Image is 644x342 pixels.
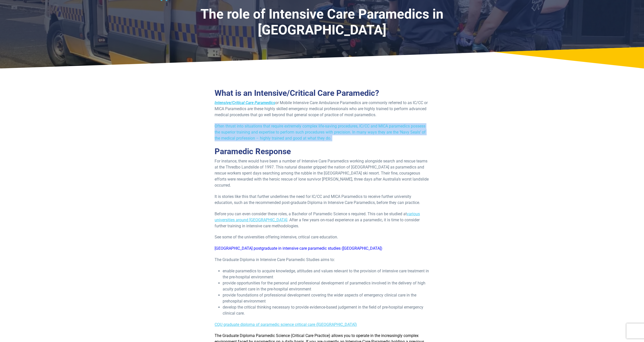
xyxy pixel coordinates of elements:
p: Before you can even consider these roles, a Bachelor of Paramedic Science s required. This can be... [215,211,429,229]
span: [GEOGRAPHIC_DATA] postgraduate in intensive care paramedic studies ([GEOGRAPHIC_DATA]) [215,246,382,251]
p: It is stories like this that further underlines the need for IC/CC and MICA Paramedics to receive... [215,194,429,206]
a: Intensive/Critical Care Paramedics [215,100,275,105]
p: Often thrust into situations that require extremely complex life-saving procedures, IC/CC and MIC... [215,123,429,141]
li: provide opportunities for the personal and professional development of paramedics involved in the... [223,280,429,292]
p: The Graduate Diploma in Intensive Care Paramedic Studies aims to: [215,257,429,263]
a: CQU graduate diploma of paramedic science critical care ([GEOGRAPHIC_DATA]) [215,322,357,327]
h2: What is an Intensive/Critical Care Paramedic? [215,88,429,98]
p: See some of the universities offering intensive, critical care education. [215,234,429,240]
p: or Mobile Intensive Care Ambulance Paramedics are commonly referred to as IC/CC or MICA Paramedic... [215,100,429,118]
h1: The role of Intensive Care Paramedics in [GEOGRAPHIC_DATA] [192,6,452,38]
li: provide foundations of professional development covering the wider aspects of emergency clinical ... [223,292,429,304]
p: For instance, there would have been a number of Intensive Care Paramedics working alongside searc... [215,158,429,188]
h2: Paramedic Response [215,147,429,156]
li: develop the critical thinking necessary to provide evidence-based judgement in the field of pre-h... [223,304,429,316]
li: enable paramedics to acquire knowledge, attitudes and values relevant to the provision of intensi... [223,268,429,280]
a: various universities around [GEOGRAPHIC_DATA] [215,211,420,222]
